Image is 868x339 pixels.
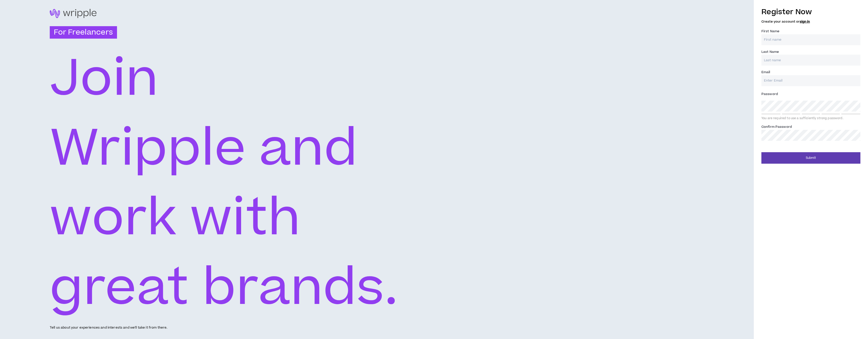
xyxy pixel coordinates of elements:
[761,27,779,35] label: First Name
[761,20,860,23] h5: Create your account or
[761,7,860,17] h3: Register Now
[761,123,792,131] label: Confirm Password
[50,182,301,255] text: work with
[50,325,167,330] p: Tell us about your experiences and interests and we'll take it from there.
[761,92,778,96] span: Password
[761,55,860,66] input: Last name
[50,26,117,39] h3: For Freelancers
[50,43,159,116] text: Join
[761,152,860,164] button: Submit
[50,252,398,325] text: great brands.
[800,19,810,24] a: sign in
[761,68,770,76] label: Email
[50,113,358,185] text: Wripple and
[761,34,860,45] input: First name
[761,48,779,56] label: Last Name
[761,116,860,120] div: You are required to use a sufficiently strong password.
[761,75,860,86] input: Enter Email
